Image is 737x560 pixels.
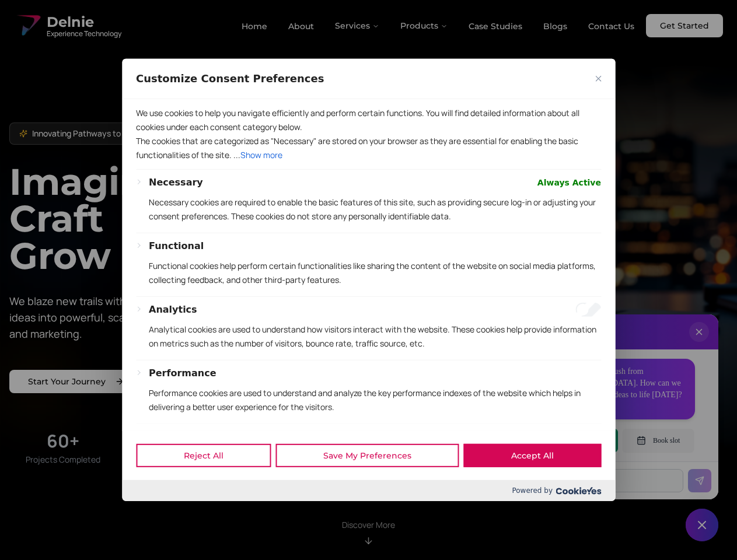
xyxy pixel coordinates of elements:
[149,195,601,223] p: Necessary cookies are required to enable the basic features of this site, such as providing secur...
[149,259,601,287] p: Functional cookies help perform certain functionalities like sharing the content of the website o...
[149,239,204,253] button: Functional
[595,76,601,82] img: Close
[575,303,601,317] input: Enable Analytics
[136,444,271,467] button: Reject All
[149,176,203,190] button: Necessary
[136,72,324,86] span: Customize Consent Preferences
[149,366,216,380] button: Performance
[136,106,601,134] p: We use cookies to help you navigate efficiently and perform certain functions. You will find deta...
[275,444,459,467] button: Save My Preferences
[122,480,615,501] div: Powered by
[149,303,197,317] button: Analytics
[136,134,601,162] p: The cookies that are categorized as "Necessary" are stored on your browser as they are essential ...
[556,487,601,495] img: Cookieyes logo
[463,444,601,467] button: Accept All
[149,386,601,414] p: Performance cookies are used to understand and analyze the key performance indexes of the website...
[240,148,282,162] button: Show more
[149,323,601,351] p: Analytical cookies are used to understand how visitors interact with the website. These cookies h...
[537,176,601,190] span: Always Active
